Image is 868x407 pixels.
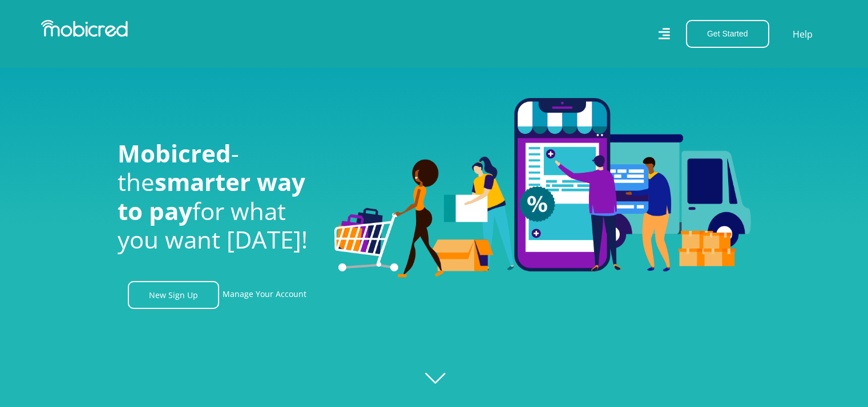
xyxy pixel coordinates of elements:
[41,20,128,37] img: Mobicred
[334,98,751,278] img: Welcome to Mobicred
[792,27,813,42] a: Help
[118,165,305,226] span: smarter way to pay
[118,139,317,254] h1: - the for what you want [DATE]!
[686,20,769,48] button: Get Started
[118,137,231,169] span: Mobicred
[223,281,306,309] a: Manage Your Account
[128,281,219,309] a: New Sign Up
